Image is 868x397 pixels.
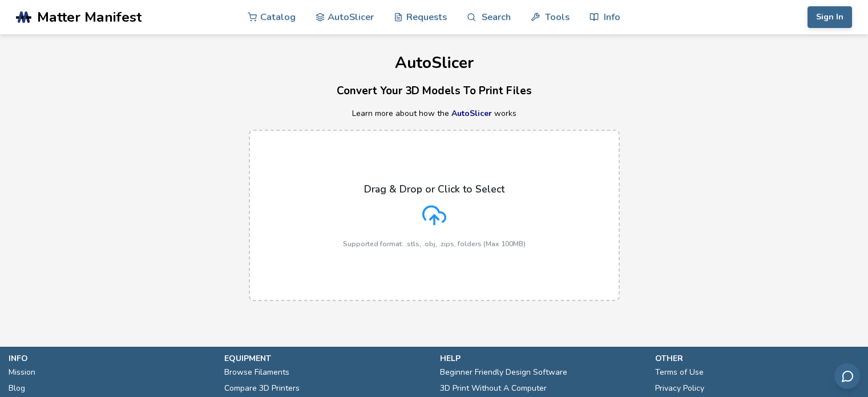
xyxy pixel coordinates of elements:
[440,380,547,396] a: 3D Print Without A Computer
[343,240,526,248] p: Supported format: .stls, .obj, .zips, folders (Max 100MB)
[655,380,704,396] a: Privacy Policy
[451,108,492,119] a: AutoSlicer
[37,9,142,25] span: Matter Manifest
[834,363,860,389] button: Send feedback via email
[440,364,567,380] a: Beginner Friendly Design Software
[808,6,852,28] button: Sign In
[9,352,213,364] p: info
[224,380,300,396] a: Compare 3D Printers
[224,364,289,380] a: Browse Filaments
[440,352,644,364] p: help
[655,364,704,380] a: Terms of Use
[364,183,504,195] p: Drag & Drop or Click to Select
[9,380,25,396] a: Blog
[224,352,429,364] p: equipment
[9,364,35,380] a: Mission
[655,352,859,364] p: other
